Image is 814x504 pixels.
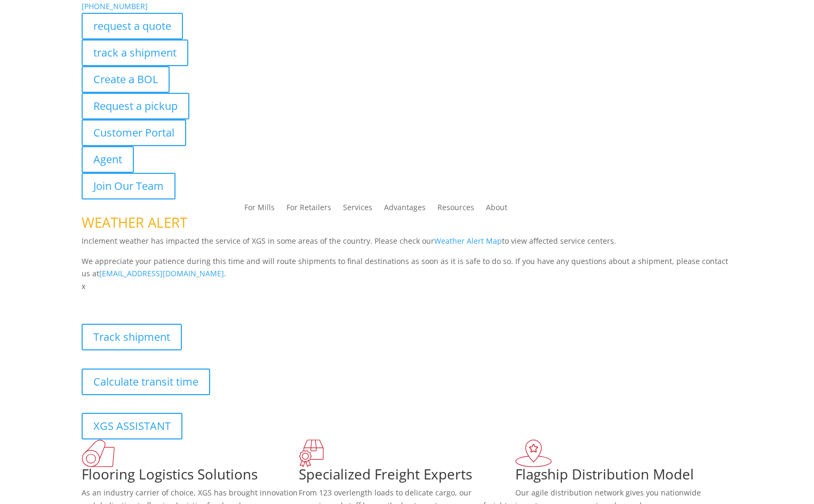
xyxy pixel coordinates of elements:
[82,66,170,93] a: Create a BOL
[343,204,372,215] a: Services
[82,93,189,119] a: Request a pickup
[299,467,516,486] h1: Specialized Freight Experts
[82,369,210,395] a: Calculate transit time
[299,439,324,467] img: xgs-icon-focused-on-flooring-red
[82,119,186,146] a: Customer Portal
[486,204,507,215] a: About
[515,439,552,467] img: xgs-icon-flagship-distribution-model-red
[82,280,733,293] p: x
[82,173,175,199] a: Join Our Team
[82,146,134,173] a: Agent
[82,467,299,486] h1: Flooring Logistics Solutions
[82,324,182,350] a: Track shipment
[82,13,183,39] a: request a quote
[82,439,115,467] img: xgs-icon-total-supply-chain-intelligence-red
[82,1,148,11] a: [PHONE_NUMBER]
[286,204,331,215] a: For Retailers
[434,236,502,246] a: Weather Alert Map
[244,204,275,215] a: For Mills
[515,467,732,486] h1: Flagship Distribution Model
[82,413,182,439] a: XGS ASSISTANT
[82,255,733,281] p: We appreciate your patience during this time and will route shipments to final destinations as so...
[437,204,474,215] a: Resources
[82,235,733,255] p: Inclement weather has impacted the service of XGS in some areas of the country. Please check our ...
[99,268,224,278] a: [EMAIL_ADDRESS][DOMAIN_NAME]
[82,213,187,232] span: WEATHER ALERT
[384,204,426,215] a: Advantages
[82,294,320,305] b: Visibility, transparency, and control for your entire supply chain.
[82,39,188,66] a: track a shipment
